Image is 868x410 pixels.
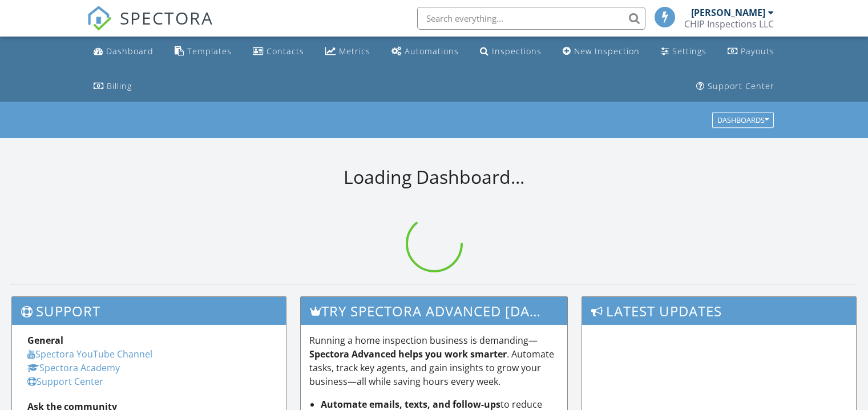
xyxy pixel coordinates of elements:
[723,41,779,62] a: Payouts
[89,76,136,97] a: Billing
[717,116,769,124] div: Dashboards
[691,7,765,18] div: [PERSON_NAME]
[87,6,112,31] img: The Best Home Inspection Software - Spectora
[692,76,779,97] a: Support Center
[27,348,152,360] a: Spectora YouTube Channel
[656,41,711,62] a: Settings
[741,46,774,57] div: Payouts
[107,81,132,91] div: Billing
[672,46,706,57] div: Settings
[574,46,640,57] div: New Inspection
[267,46,304,57] div: Contacts
[27,361,120,374] a: Spectora Academy
[27,334,63,347] strong: General
[417,7,645,30] input: Search everything...
[405,46,459,57] div: Automations
[106,46,154,57] div: Dashboard
[339,46,370,57] div: Metrics
[708,81,774,91] div: Support Center
[87,15,213,39] a: SPECTORA
[712,112,774,128] button: Dashboards
[387,41,463,62] a: Automations (Basic)
[475,41,546,62] a: Inspections
[684,18,774,30] div: CHIP Inspections LLC
[558,41,644,62] a: New Inspection
[248,41,309,62] a: Contacts
[12,297,286,325] h3: Support
[582,297,856,325] h3: Latest Updates
[170,41,236,62] a: Templates
[309,333,559,388] p: Running a home inspection business is demanding— . Automate tasks, track key agents, and gain ins...
[492,46,542,57] div: Inspections
[301,297,568,325] h3: Try spectora advanced [DATE]
[321,41,375,62] a: Metrics
[187,46,232,57] div: Templates
[27,375,103,388] a: Support Center
[120,6,213,30] span: SPECTORA
[89,41,158,62] a: Dashboard
[309,348,507,360] strong: Spectora Advanced helps you work smarter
